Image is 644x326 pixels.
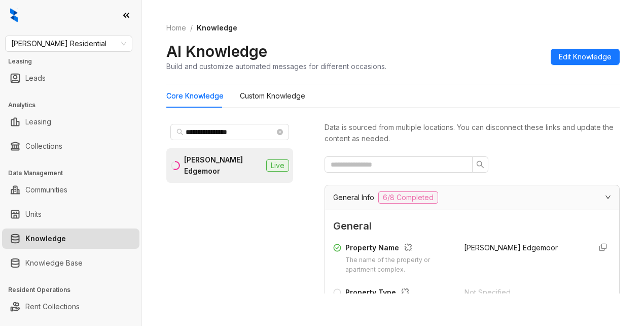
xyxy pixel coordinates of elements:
[184,154,262,177] div: [PERSON_NAME] Edgemoor
[10,8,18,22] img: logo
[333,192,374,203] span: General Info
[8,285,141,295] h3: Resident Operations
[2,180,139,200] li: Communities
[345,287,452,300] div: Property Type
[8,57,141,66] h3: Leasing
[277,129,283,135] span: close-circle
[25,229,66,249] a: Knowledge
[8,169,141,178] h3: Data Management
[25,136,62,156] a: Collections
[333,218,611,234] span: General
[551,49,620,65] button: Edit Knowledge
[2,204,139,224] li: Units
[266,159,289,172] span: Live
[2,253,139,273] li: Knowledge Base
[559,51,612,62] span: Edit Knowledge
[166,90,224,102] div: Core Knowledge
[166,42,267,61] h2: AI Knowledge
[25,68,46,88] a: Leads
[378,191,438,204] span: 6/8 Completed
[164,22,188,34] a: Home
[25,253,83,273] a: Knowledge Base
[166,61,386,72] div: Build and customize automated messages for different occasions.
[464,243,558,252] span: [PERSON_NAME] Edgemoor
[476,160,484,169] span: search
[2,297,139,317] li: Rent Collections
[325,122,620,144] div: Data is sourced from multiple locations. You can disconnect these links and update the content as...
[605,194,611,200] span: expanded
[190,22,193,34] li: /
[2,68,139,88] li: Leads
[25,297,80,317] a: Rent Collections
[2,229,139,249] li: Knowledge
[25,112,51,132] a: Leasing
[464,287,584,298] div: Not Specified
[25,180,67,200] a: Communities
[2,112,139,132] li: Leasing
[2,136,139,156] li: Collections
[25,204,42,224] a: Units
[325,185,619,210] div: General Info6/8 Completed
[8,101,141,110] h3: Analytics
[240,90,305,102] div: Custom Knowledge
[11,36,126,51] span: Griffis Residential
[345,242,452,255] div: Property Name
[176,128,184,136] span: search
[197,23,237,32] span: Knowledge
[345,255,452,275] div: The name of the property or apartment complex.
